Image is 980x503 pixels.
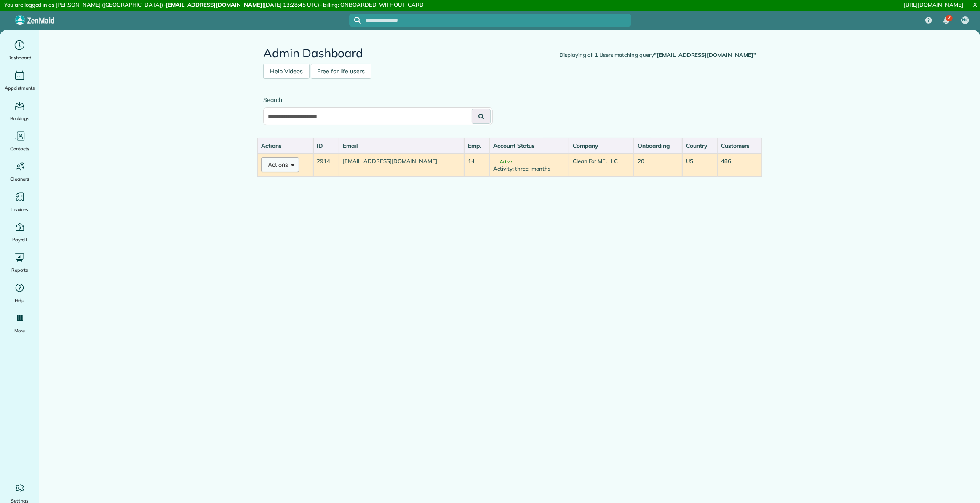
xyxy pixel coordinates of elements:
[15,296,25,305] span: Help
[311,64,371,79] a: Free for life users
[12,235,27,244] span: Payroll
[634,153,682,177] td: 20
[166,1,262,8] strong: [EMAIL_ADDRESS][DOMAIN_NAME]
[3,220,36,244] a: Payroll
[317,142,335,150] div: ID
[3,281,36,305] a: Help
[14,326,25,335] span: More
[10,175,29,183] span: Cleaners
[3,190,36,214] a: Invoices
[962,17,969,24] span: NC
[494,165,565,173] div: Activity: three_months
[263,96,493,104] label: Search
[468,142,486,150] div: Emp.
[919,11,980,30] nav: Main
[569,153,634,177] td: Clean For ME, LLC
[3,99,36,123] a: Bookings
[8,54,32,62] span: Dashboard
[904,1,963,8] a: [URL][DOMAIN_NAME]
[560,51,756,59] div: Displaying all 1 Users matching query
[718,153,762,177] td: 486
[263,64,310,79] a: Help Videos
[721,142,758,150] div: Customers
[573,142,630,150] div: Company
[3,38,36,62] a: Dashboard
[263,47,756,60] h2: Admin Dashboard
[261,142,310,150] div: Actions
[339,153,465,177] td: [EMAIL_ADDRESS][DOMAIN_NAME]
[261,157,299,172] button: Actions
[464,153,489,177] td: 14
[654,51,756,58] strong: "[EMAIL_ADDRESS][DOMAIN_NAME]"
[3,160,36,183] a: Cleaners
[349,17,361,24] button: Focus search
[3,129,36,153] a: Contacts
[10,144,29,153] span: Contacts
[937,11,955,30] div: 2 unread notifications
[948,14,951,21] span: 2
[638,142,678,150] div: Onboarding
[343,142,461,150] div: Email
[10,114,29,123] span: Bookings
[11,205,28,214] span: Invoices
[11,266,28,274] span: Reports
[313,153,339,177] td: 2914
[3,251,36,274] a: Reports
[494,160,512,164] span: Active
[354,17,361,24] svg: Focus search
[5,84,35,92] span: Appointments
[682,153,717,177] td: US
[686,142,713,150] div: Country
[494,142,565,150] div: Account Status
[3,69,36,92] a: Appointments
